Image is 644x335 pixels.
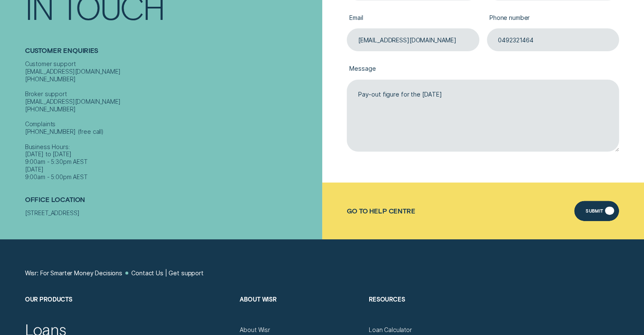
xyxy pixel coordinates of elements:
[347,207,415,215] a: Go to Help Centre
[25,296,232,326] h2: Our Products
[487,8,619,28] label: Phone number
[369,326,412,334] a: Loan Calculator
[240,326,270,334] a: About Wisr
[240,296,361,326] h2: About Wisr
[25,196,318,209] h2: Office Location
[574,201,619,221] button: Submit
[347,80,619,152] textarea: Pay-out figure for the [DATE]
[25,47,318,60] h2: Customer Enquiries
[25,60,318,181] div: Customer support [EMAIL_ADDRESS][DOMAIN_NAME] [PHONE_NUMBER] Broker support [EMAIL_ADDRESS][DOMAI...
[347,8,479,28] label: Email
[25,269,122,277] a: Wisr: For Smarter Money Decisions
[369,296,490,326] h2: Resources
[25,209,318,217] div: [STREET_ADDRESS]
[131,269,204,277] a: Contact Us | Get support
[347,58,619,79] label: Message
